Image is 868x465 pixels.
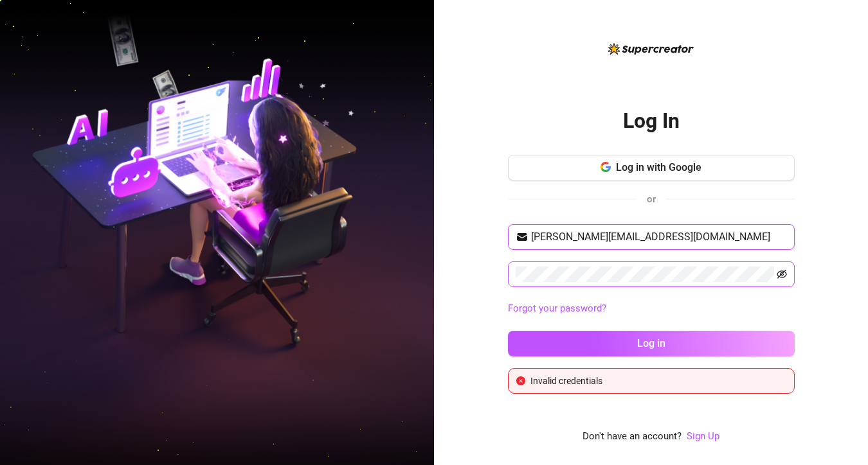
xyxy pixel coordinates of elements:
[637,337,665,349] span: Log in
[687,430,719,442] a: Sign Up
[623,108,680,134] h2: Log In
[647,193,656,205] span: or
[516,376,525,385] span: close-circle
[508,331,795,356] button: Log in
[616,161,701,173] span: Log in with Google
[508,155,795,180] button: Log in with Google
[777,269,787,279] span: eye-invisible
[508,303,606,314] a: Forgot your password?
[687,429,719,444] a: Sign Up
[531,229,787,245] input: Your email
[583,429,682,444] span: Don't have an account?
[608,43,694,55] img: logo-BBDzfeDw.svg
[530,374,786,388] div: Invalid credentials
[508,301,795,317] a: Forgot your password?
